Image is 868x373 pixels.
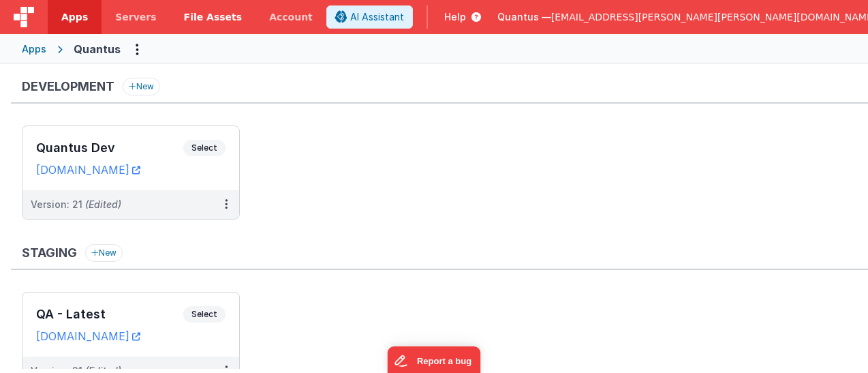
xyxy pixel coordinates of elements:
span: Apps [61,10,88,24]
button: Options [126,38,148,60]
h3: Staging [22,246,77,260]
span: AI Assistant [350,10,404,24]
span: File Assets [184,10,243,24]
h3: Development [22,80,114,93]
h3: QA - Latest [36,308,183,321]
span: Servers [115,10,156,24]
div: Version: 21 [31,198,121,211]
span: Quantus — [497,10,551,24]
a: [DOMAIN_NAME] [36,329,140,343]
button: New [85,244,123,262]
span: Select [183,140,226,156]
a: [DOMAIN_NAME] [36,163,140,177]
div: Apps [22,42,46,56]
span: Select [183,306,226,323]
button: New [123,78,160,95]
div: Quantus [74,41,121,57]
span: (Edited) [85,198,121,210]
button: AI Assistant [326,5,413,29]
h3: Quantus Dev [36,141,183,155]
span: Help [444,10,466,24]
